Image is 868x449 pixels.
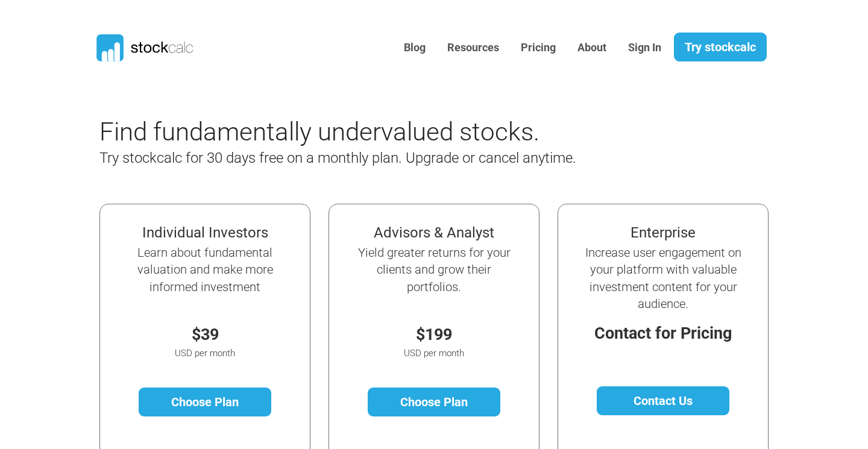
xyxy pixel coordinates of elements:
h5: Yield greater returns for your clients and grow their portfolios. [354,244,514,295]
a: Resources [438,33,508,63]
h5: Learn about fundamental valuation and make more informed investment [125,244,285,295]
a: About [568,33,615,63]
p: USD per month [125,347,285,360]
h2: Find fundamentally undervalued stocks. [99,117,654,147]
a: Try stockcalc [674,33,767,61]
a: Sign In [619,33,670,63]
p: Contact for Pricing [583,321,743,346]
a: Pricing [512,33,565,63]
a: Blog [395,33,435,63]
h4: Individual Investors [125,224,285,242]
a: Choose Plan [139,388,272,416]
a: Choose Plan [368,388,501,416]
a: Contact Us [597,386,730,415]
h4: Enterprise [583,224,743,242]
p: $39 [125,322,285,347]
h5: Increase user engagement on your platform with valuable investment content for your audience. [583,244,743,312]
h4: Advisors & Analyst [354,224,514,242]
h4: Try stockcalc for 30 days free on a monthly plan. Upgrade or cancel anytime. [99,149,654,167]
p: USD per month [354,347,514,360]
p: $199 [354,322,514,347]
